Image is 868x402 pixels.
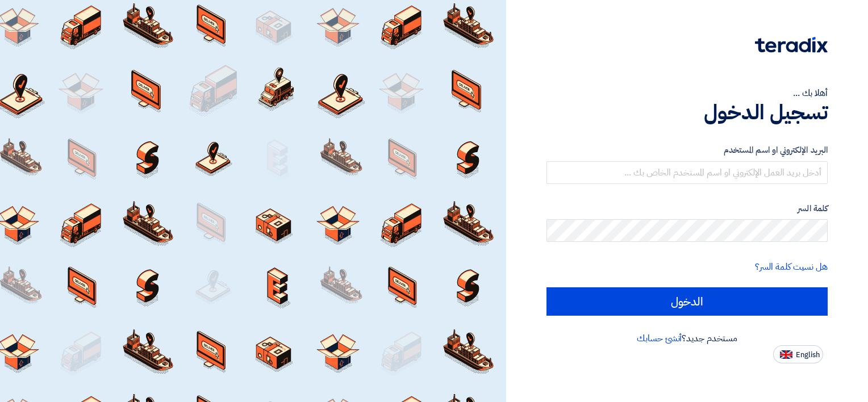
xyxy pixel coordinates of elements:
img: Teradix logo [755,37,828,53]
h1: تسجيل الدخول [546,100,828,125]
input: أدخل بريد العمل الإلكتروني او اسم المستخدم الخاص بك ... [546,161,828,184]
a: هل نسيت كلمة السر؟ [755,260,828,274]
div: مستخدم جديد؟ [546,332,828,345]
label: كلمة السر [546,202,828,215]
span: English [796,351,820,359]
a: أنشئ حسابك [637,332,682,345]
button: English [773,345,823,363]
img: en-US.png [780,350,792,359]
label: البريد الإلكتروني او اسم المستخدم [546,144,828,157]
div: أهلا بك ... [546,86,828,100]
input: الدخول [546,287,828,316]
